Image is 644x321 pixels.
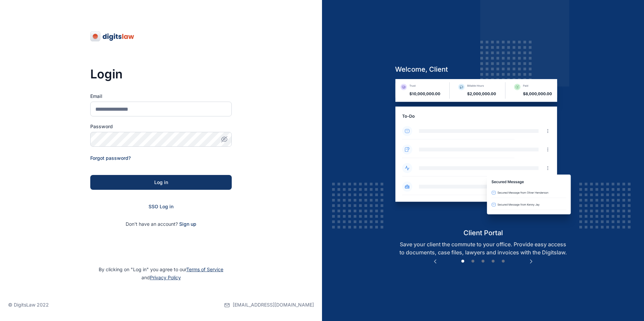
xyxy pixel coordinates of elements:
a: Terms of Service [186,266,223,272]
p: Don't have an account? [90,221,232,227]
button: 5 [500,258,507,265]
span: [EMAIL_ADDRESS][DOMAIN_NAME] [233,301,314,308]
a: Privacy Policy [150,275,181,280]
button: 4 [490,258,496,265]
a: SSO Log in [149,204,173,209]
a: Forgot password? [90,155,131,161]
button: 2 [470,258,476,265]
label: Password [90,123,232,130]
div: Log in [101,179,221,186]
p: By clicking on "Log in" you agree to our [8,265,314,282]
button: Log in [90,175,232,190]
button: Next [528,258,535,265]
a: [EMAIL_ADDRESS][DOMAIN_NAME] [224,289,314,321]
img: digitslaw-logo [90,31,135,42]
h3: Login [90,67,232,81]
button: 3 [480,258,486,265]
span: Sign up [179,221,196,227]
p: © DigitsLaw 2022 [8,301,49,308]
span: and [141,275,181,280]
h5: client portal [390,228,577,238]
img: client-portal [390,79,577,228]
label: Email [90,93,232,100]
p: Save your client the commute to your office. Provide easy access to documents, case files, lawyer... [390,240,577,256]
h5: welcome, client [390,65,577,74]
button: 1 [459,258,466,265]
button: Previous [432,258,439,265]
a: Sign up [179,221,196,227]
